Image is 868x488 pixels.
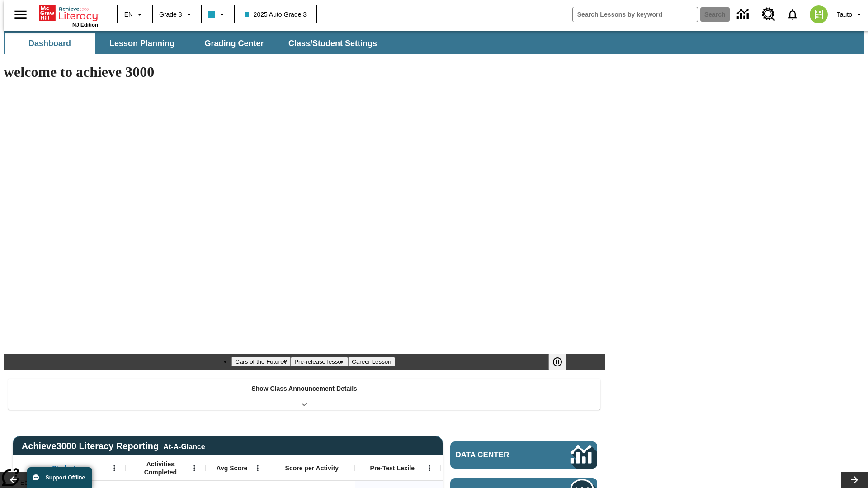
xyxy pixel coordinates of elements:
span: Tauto [837,10,852,19]
button: Grade: Grade 3, Select a grade [156,6,198,23]
a: Data Center [731,2,756,27]
button: Class color is light blue. Change class color [204,6,231,23]
span: Achieve3000 Literacy Reporting [22,441,205,451]
button: Slide 3 Career Lesson [348,357,395,366]
span: Support Offline [46,474,85,481]
span: Student [52,464,75,472]
div: SubNavbar [4,33,385,54]
img: avatar image [810,5,828,23]
button: Open side menu [7,1,34,28]
span: Avg Score [216,464,247,472]
div: Show Class Announcement Details [8,379,600,410]
h1: welcome to achieve 3000 [4,64,605,80]
button: Support Offline [27,467,92,488]
span: EN [124,10,133,19]
span: Score per Activity [285,464,339,472]
p: Show Class Announcement Details [251,384,357,394]
span: Grade 3 [159,10,182,19]
button: Language: EN, Select a language [120,6,149,23]
button: Grading Center [189,33,279,54]
a: Notifications [781,3,804,26]
button: Dashboard [5,33,95,54]
button: Lesson Planning [97,33,187,54]
input: search field [573,7,698,22]
span: Pre-Test Lexile [370,464,415,472]
button: Open Menu [423,461,436,475]
button: Slide 2 Pre-release lesson [291,357,348,366]
button: Open Menu [188,461,201,475]
div: Pause [548,354,576,370]
button: Pause [548,354,566,370]
span: Data Center [456,450,540,460]
div: SubNavbar [4,31,864,54]
button: Class/Student Settings [281,33,384,54]
button: Profile/Settings [833,6,868,23]
a: Home [39,4,98,22]
button: Open Menu [251,461,264,475]
button: Open Menu [108,461,121,475]
span: Activities Completed [131,460,190,476]
a: Data Center [450,441,597,469]
button: Lesson carousel, Next [841,472,868,488]
div: Home [39,3,98,28]
span: 2025 Auto Grade 3 [245,10,307,19]
a: Resource Center, Will open in new tab [756,2,781,27]
button: Slide 1 Cars of the Future? [231,357,291,366]
button: Select a new avatar [804,3,833,26]
div: At-A-Glance [163,441,205,451]
span: NJ Edition [72,22,98,28]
